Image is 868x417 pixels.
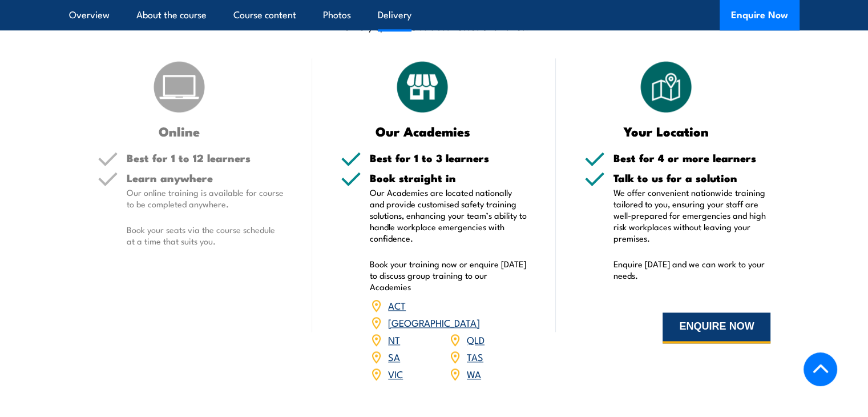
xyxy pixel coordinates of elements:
[370,153,527,163] h5: Best for 1 to 3 learners
[613,173,771,183] h5: Talk to us for a solution
[370,173,527,183] h5: Book straight in
[127,187,284,210] p: Our online training is available for course to be completed anywhere.
[341,125,504,138] h3: Our Academies
[388,315,480,329] a: [GEOGRAPHIC_DATA]
[127,173,284,183] h5: Learn anywhere
[388,298,406,312] a: ACT
[370,187,527,244] p: Our Academies are located nationally and provide customised safety training solutions, enhancing ...
[613,187,771,244] p: We offer convenient nationwide training tailored to you, ensuring your staff are well-prepared fo...
[613,258,771,281] p: Enquire [DATE] and we can work to your needs.
[127,224,284,247] p: Book your seats via the course schedule at a time that suits you.
[467,332,485,346] a: QLD
[467,367,481,380] a: WA
[467,350,483,363] a: TAS
[388,367,403,380] a: VIC
[663,312,770,343] button: ENQUIRE NOW
[388,350,400,363] a: SA
[388,332,400,346] a: NT
[98,125,261,138] h3: Online
[584,125,748,138] h3: Your Location
[127,153,284,163] h5: Best for 1 to 12 learners
[613,153,771,163] h5: Best for 4 or more learners
[370,258,527,292] p: Book your training now or enquire [DATE] to discuss group training to our Academies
